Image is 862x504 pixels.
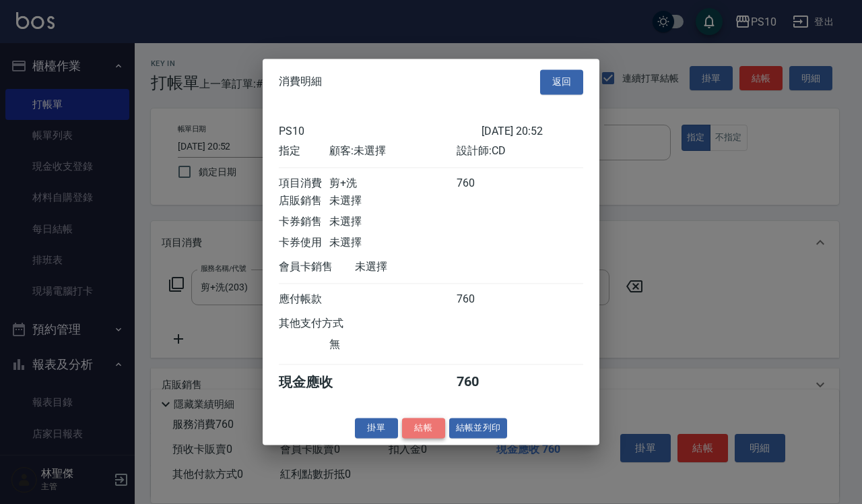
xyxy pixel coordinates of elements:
[279,260,355,274] div: 會員卡銷售
[329,236,456,250] div: 未選擇
[402,418,445,439] button: 結帳
[355,260,482,274] div: 未選擇
[329,215,456,229] div: 未選擇
[540,69,583,94] button: 返回
[482,125,583,137] div: [DATE] 20:52
[457,177,507,191] div: 760
[329,338,456,352] div: 無
[279,125,482,137] div: PS10
[279,373,355,391] div: 現金應收
[457,292,507,307] div: 760
[457,373,507,391] div: 760
[279,177,329,191] div: 項目消費
[279,292,329,307] div: 應付帳款
[279,144,329,158] div: 指定
[279,75,322,89] span: 消費明細
[279,236,329,250] div: 卡券使用
[355,418,398,439] button: 掛單
[279,194,329,208] div: 店販銷售
[279,317,380,331] div: 其他支付方式
[329,144,456,158] div: 顧客: 未選擇
[457,144,583,158] div: 設計師: CD
[279,215,329,229] div: 卡券銷售
[449,418,508,439] button: 結帳並列印
[329,194,456,208] div: 未選擇
[329,177,456,191] div: 剪+洗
